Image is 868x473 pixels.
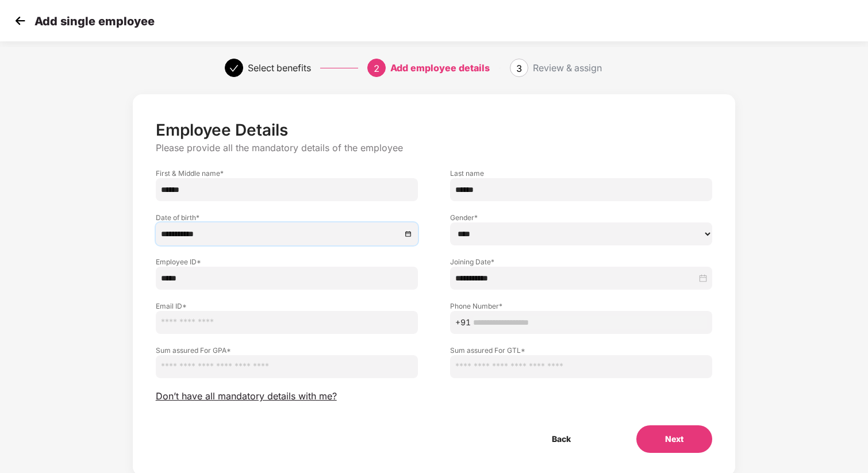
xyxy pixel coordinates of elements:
label: Joining Date [450,257,712,267]
div: Select benefits [248,59,311,77]
div: Review & assign [533,59,602,77]
span: +91 [455,316,471,329]
p: Add single employee [34,14,155,28]
p: Please provide all the mandatory details of the employee [156,142,713,154]
label: Gender [450,213,712,222]
label: Sum assured For GPA [156,345,418,355]
label: Email ID [156,301,418,311]
button: Back [523,425,600,453]
p: Employee Details [156,120,713,140]
label: Date of birth [156,213,418,222]
span: check [229,64,239,73]
button: Next [636,425,712,453]
span: 3 [516,63,522,74]
img: svg+xml;base64,PHN2ZyB4bWxucz0iaHR0cDovL3d3dy53My5vcmcvMjAwMC9zdmciIHdpZHRoPSIzMCIgaGVpZ2h0PSIzMC... [11,12,29,29]
label: Employee ID [156,257,418,267]
label: First & Middle name [156,168,418,178]
div: Add employee details [390,59,490,77]
span: 2 [374,63,379,74]
label: Sum assured For GTL [450,345,712,355]
label: Last name [450,168,712,178]
span: Don’t have all mandatory details with me? [156,390,337,402]
label: Phone Number [450,301,712,311]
